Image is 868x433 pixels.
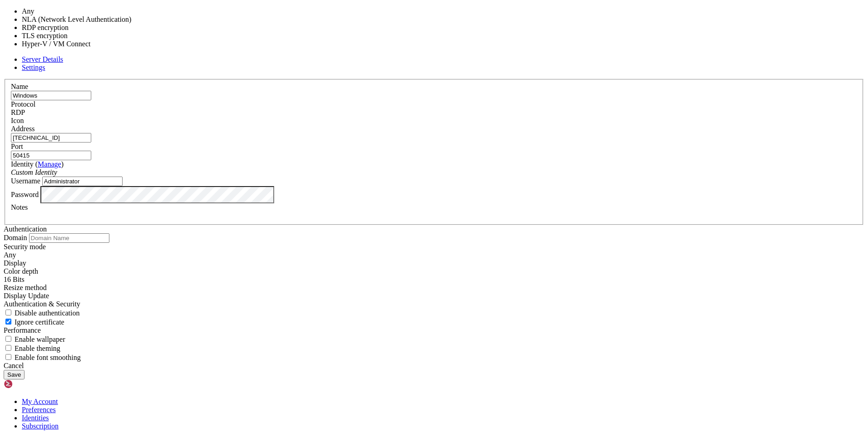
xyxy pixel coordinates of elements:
[5,345,11,351] input: Enable theming
[4,318,64,326] label: If set to true, the certificate returned by the server will be ignored, even if that certificate ...
[11,151,91,160] input: Port Number
[11,168,857,177] div: Custom Identity
[4,276,25,283] span: 16 Bits
[11,160,64,168] label: Identity
[4,267,38,275] label: The color depth to request, in bits-per-pixel.
[15,318,64,326] span: Ignore certificate
[38,160,61,168] a: Manage
[11,133,91,143] input: Host Name or IP
[4,292,864,300] div: Display Update
[22,406,56,413] a: Preferences
[22,422,59,430] a: Subscription
[22,32,135,40] li: TLS encryption
[11,203,28,211] label: Notes
[4,284,47,291] label: Display Update channel added with RDP 8.1 to signal the server when the client display size has c...
[11,117,24,124] label: Icon
[4,251,16,259] span: Any
[4,259,26,267] label: Display
[4,243,46,251] label: Security mode
[22,40,135,48] li: Hyper-V / VM Connect
[4,225,47,233] label: Authentication
[11,125,35,133] label: Address
[4,326,41,334] label: Performance
[4,292,49,300] span: Display Update
[22,15,135,24] li: NLA (Network Level Authentication)
[4,335,65,343] label: If set to true, enables rendering of the desktop wallpaper. By default, wallpaper will be disable...
[11,177,40,185] label: Username
[5,354,11,360] input: Enable font smoothing
[15,309,80,317] span: Disable authentication
[22,55,63,63] a: Server Details
[11,168,57,176] i: Custom Identity
[5,319,11,325] input: Ignore certificate
[11,83,28,90] label: Name
[4,276,864,284] div: 16 Bits
[22,398,58,405] a: My Account
[5,336,11,342] input: Enable wallpaper
[4,251,864,259] div: Any
[42,177,123,186] input: Login Username
[11,108,857,117] div: RDP
[35,160,64,168] span: ( )
[4,370,25,379] button: Save
[15,354,81,361] span: Enable font smoothing
[4,379,56,389] img: Shellngn
[4,354,81,361] label: If set to true, text will be rendered with smooth edges. Text over RDP is rendered with rough edg...
[15,344,60,352] span: Enable theming
[22,414,49,422] a: Identities
[5,310,11,315] input: Disable authentication
[22,64,45,71] a: Settings
[4,362,864,370] div: Cancel
[29,233,109,243] input: Domain Name
[11,108,25,116] span: RDP
[22,24,135,32] li: RDP encryption
[11,143,23,150] label: Port
[15,335,65,343] span: Enable wallpaper
[4,234,27,241] label: Domain
[11,91,91,100] input: Server Name
[4,344,60,352] label: If set to true, enables use of theming of windows and controls.
[4,309,80,317] label: If set to true, authentication will be disabled. Note that this refers to authentication that tak...
[22,7,135,15] li: Any
[11,100,35,108] label: Protocol
[4,300,80,308] label: Authentication & Security
[11,190,39,198] label: Password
